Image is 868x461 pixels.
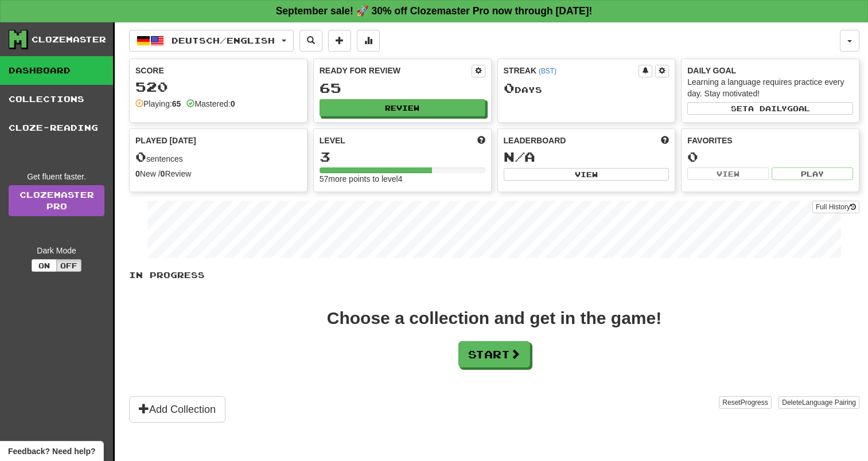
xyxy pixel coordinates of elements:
[328,30,351,52] button: Add sentence to collection
[320,135,345,146] span: Level
[687,167,769,180] button: View
[172,36,275,45] span: Deutsch / English
[504,149,535,165] span: N/A
[9,171,104,182] div: Get fluent faster.
[231,99,235,108] strong: 0
[661,135,669,146] span: This week in points, UTC
[32,259,57,272] button: On
[687,135,853,146] div: Favorites
[8,446,95,457] span: Open feedback widget
[327,310,661,327] div: Choose a collection and get in the game!
[687,102,853,115] button: Seta dailygoal
[135,80,301,94] div: 520
[129,269,859,281] p: In Progress
[687,76,853,99] div: Learning a language requires practice every day. Stay motivated!
[741,399,768,407] span: Progress
[172,99,181,108] strong: 65
[320,99,485,116] button: Review
[320,81,485,95] div: 65
[504,80,515,96] span: 0
[129,396,225,423] button: Add Collection
[9,185,104,216] a: ClozemasterPro
[772,167,853,180] button: Play
[299,30,322,52] button: Search sentences
[135,169,140,178] strong: 0
[135,65,301,76] div: Score
[135,98,181,110] div: Playing:
[477,135,485,146] span: Score more points to level up
[357,30,380,52] button: More stats
[32,34,106,45] div: Clozemaster
[458,341,530,368] button: Start
[802,399,856,407] span: Language Pairing
[504,135,566,146] span: Leaderboard
[135,135,196,146] span: Played [DATE]
[504,81,670,96] div: Day s
[9,245,104,256] div: Dark Mode
[504,65,639,76] div: Streak
[135,150,301,165] div: sentences
[687,65,853,76] div: Daily Goal
[719,396,771,409] button: ResetProgress
[687,150,853,164] div: 0
[320,150,485,164] div: 3
[135,149,146,165] span: 0
[135,168,301,179] div: New / Review
[161,169,165,178] strong: 0
[504,168,670,181] button: View
[539,67,556,75] a: (BST)
[320,65,472,76] div: Ready for Review
[56,259,81,272] button: Off
[320,173,485,185] div: 57 more points to level 4
[186,98,235,110] div: Mastered:
[812,201,859,213] button: Full History
[276,5,593,17] strong: September sale! 🚀 30% off Clozemaster Pro now through [DATE]!
[779,396,859,409] button: DeleteLanguage Pairing
[748,104,787,112] span: a daily
[129,30,294,52] button: Deutsch/English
